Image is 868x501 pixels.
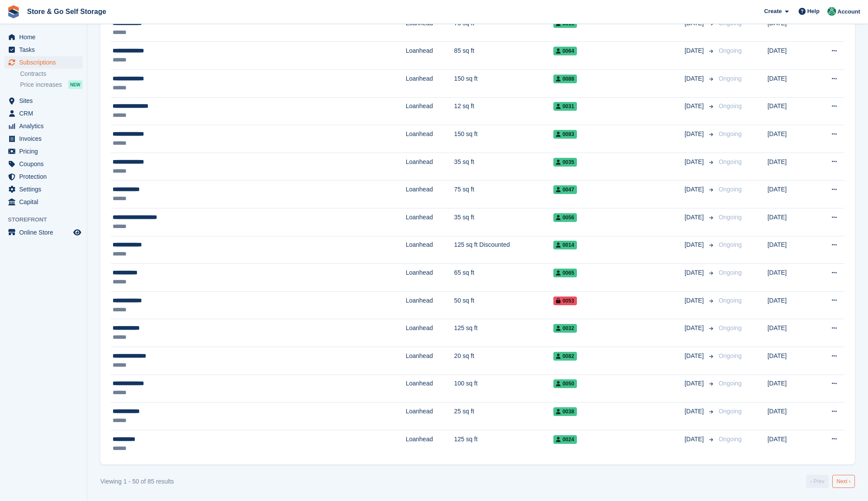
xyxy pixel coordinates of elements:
span: [DATE] [685,240,706,249]
td: Loanhead [406,264,454,292]
a: Store & Go Self Storage [24,4,110,19]
td: 150 sq ft [454,125,553,153]
span: Ongoing [719,130,742,137]
span: Ongoing [719,102,742,109]
td: Loanhead [406,236,454,264]
td: Loanhead [406,430,454,457]
span: Storefront [8,215,87,224]
td: Loanhead [406,153,454,181]
a: menu [4,183,82,195]
td: [DATE] [768,42,812,70]
td: 65 sq ft [454,264,553,292]
a: menu [4,133,82,145]
img: stora-icon-8386f47178a22dfd0bd8f6a31ec36ba5ce8667c1dd55bd0f319d3a0aa187defe.svg [7,5,20,18]
td: [DATE] [768,70,812,98]
td: 85 sq ft [454,42,553,70]
span: Online Store [19,226,72,239]
span: Ongoing [719,436,742,443]
span: Price increases [20,81,62,89]
span: [DATE] [685,435,706,444]
td: 35 sq ft [454,208,553,236]
a: menu [4,44,82,56]
span: Ongoing [719,241,742,248]
span: 0031 [553,102,577,111]
td: 50 sq ft [454,291,553,319]
td: 12 sq ft [454,97,553,125]
td: 75 sq ft [454,14,553,42]
div: Viewing 1 - 50 of 85 results [100,477,174,486]
span: 0038 [553,407,577,416]
a: menu [4,158,82,170]
span: Account [837,7,860,16]
td: 35 sq ft [454,153,553,181]
td: 125 sq ft [454,319,553,347]
td: [DATE] [768,264,812,292]
span: Ongoing [719,186,742,193]
span: [DATE] [685,213,706,222]
td: 125 sq ft Discounted [454,236,553,264]
span: Create [764,7,782,16]
span: [DATE] [685,379,706,388]
a: Preview store [72,227,82,238]
td: Loanhead [406,181,454,208]
div: NEW [68,80,82,89]
a: menu [4,120,82,132]
span: Help [807,7,820,16]
span: Ongoing [719,380,742,387]
td: Loanhead [406,14,454,42]
td: Loanhead [406,97,454,125]
span: 0064 [553,47,577,55]
span: Ongoing [719,47,742,54]
td: [DATE] [768,291,812,319]
span: Ongoing [719,352,742,359]
a: menu [4,107,82,119]
span: Ongoing [719,214,742,221]
td: Loanhead [406,375,454,402]
td: [DATE] [768,14,812,42]
a: Contracts [20,70,82,78]
span: 0088 [553,75,577,83]
span: Ongoing [719,158,742,165]
a: menu [4,31,82,43]
span: Settings [19,183,72,195]
td: [DATE] [768,430,812,457]
span: [DATE] [685,351,706,361]
span: [DATE] [685,46,706,55]
a: menu [4,226,82,239]
td: Loanhead [406,208,454,236]
span: 0053 [553,297,577,305]
td: [DATE] [768,97,812,125]
img: Adeel Hussain [827,7,836,16]
a: Previous [806,475,829,488]
span: Ongoing [719,75,742,82]
td: [DATE] [768,181,812,208]
span: Ongoing [719,297,742,304]
td: 75 sq ft [454,181,553,208]
td: [DATE] [768,236,812,264]
span: [DATE] [685,268,706,277]
span: [DATE] [685,296,706,305]
td: 20 sq ft [454,347,553,375]
td: Loanhead [406,70,454,98]
td: 150 sq ft [454,70,553,98]
span: [DATE] [685,407,706,416]
td: 25 sq ft [454,402,553,430]
a: menu [4,145,82,157]
a: menu [4,196,82,208]
span: Ongoing [719,324,742,331]
span: [DATE] [685,74,706,83]
span: 0014 [553,241,577,249]
span: Sites [19,95,72,107]
td: 100 sq ft [454,375,553,402]
span: 0065 [553,269,577,277]
span: 0056 [553,213,577,222]
span: 0047 [553,185,577,194]
td: 125 sq ft [454,430,553,457]
span: 0035 [553,158,577,167]
span: 0083 [553,130,577,139]
a: Next [832,475,855,488]
span: [DATE] [685,102,706,111]
span: Ongoing [719,269,742,276]
td: Loanhead [406,291,454,319]
td: [DATE] [768,347,812,375]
